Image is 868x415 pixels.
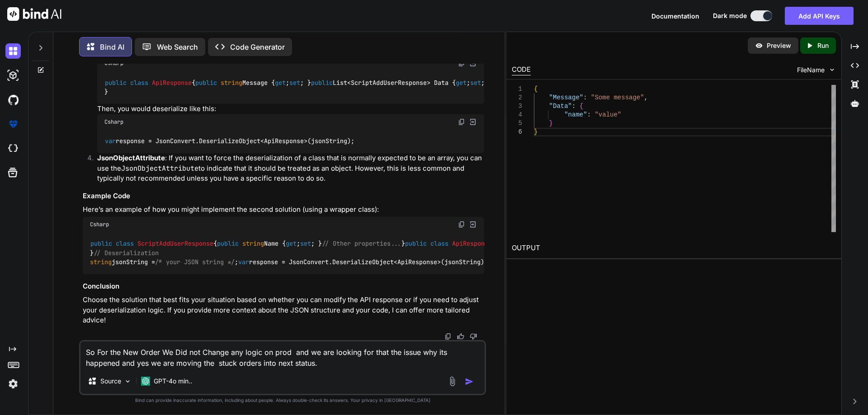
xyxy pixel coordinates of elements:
span: "Message" [549,94,583,101]
span: class [116,240,134,248]
span: ApiResponse [152,79,192,87]
strong: JsonObjectAttribute [97,154,165,162]
img: Pick Models [124,378,132,385]
h3: Example Code [83,191,484,201]
span: string [90,258,112,266]
span: } [534,128,538,135]
p: Preview [767,41,791,50]
span: class [130,79,148,87]
span: set [300,240,311,248]
img: cloudideIcon [5,141,21,156]
span: set [289,79,300,87]
span: Csharp [90,221,109,228]
span: Documentation [651,12,699,20]
span: get [286,240,297,248]
span: Csharp [104,60,123,67]
img: premium [5,117,21,132]
img: darkChat [5,43,21,59]
span: : [572,103,576,110]
span: public [90,240,112,248]
span: var [105,137,116,145]
div: 5 [512,119,522,128]
span: , [644,94,647,101]
div: CODE [512,65,531,75]
span: public [405,240,427,248]
div: 6 [512,128,522,136]
span: ScriptAddUserResponse [137,240,213,248]
img: GPT-4o mini [141,377,150,386]
p: Bind AI [100,42,124,52]
img: like [457,333,464,340]
span: set [470,79,481,87]
span: "value" [594,111,621,118]
img: Open in Browser [469,59,477,67]
img: copy [444,333,452,340]
div: 4 [512,111,522,119]
span: var [238,258,249,266]
button: Documentation [651,11,699,21]
div: 2 [512,93,522,102]
span: } [549,120,552,127]
div: 3 [512,102,522,111]
img: Open in Browser [469,220,477,228]
span: // Deserialization [94,249,159,257]
img: icon [465,377,474,386]
span: string [242,240,264,248]
span: public [311,79,333,87]
code: response = JsonConvert.DeserializeObject<ApiResponse>(jsonString); [104,136,355,146]
p: Web Search [157,42,198,52]
p: Choose the solution that best fits your situation based on whether you can modify the API respons... [83,295,484,326]
img: darkAi-studio [5,68,21,83]
span: ApiResponse [452,240,492,248]
span: public [195,79,217,87]
code: JsonObjectAttribute [121,164,198,173]
code: { Name { ; ; } } { Message { ; ; } List<ScriptAddUserResponse> Data { ; ; } } jsonString = ; resp... [90,239,792,267]
img: githubDark [5,92,21,107]
span: public [217,240,239,248]
span: : [583,94,587,101]
button: Add API Keys [785,7,854,25]
span: get [275,79,286,87]
p: Bind can provide inaccurate information, including about people. Always double-check its answers.... [79,397,486,404]
span: FileName [797,65,825,75]
span: Dark mode [713,11,747,20]
img: Open in Browser [469,118,477,126]
h2: OUTPUT [506,238,841,259]
span: "Some message" [591,94,644,101]
span: "name" [564,111,587,118]
img: copy [458,118,465,126]
code: { Message { ; ; } List<ScriptAddUserResponse> Data { ; ; } } [104,78,492,97]
img: preview [755,42,763,50]
span: get [456,79,467,87]
span: { [579,103,583,110]
h3: Conclusion [83,281,484,292]
span: "Data" [549,103,571,110]
div: 1 [512,85,522,93]
img: chevron down [828,66,836,74]
p: Source [100,377,121,386]
p: Here’s an example of how you might implement the second solution (using a wrapper class): [83,205,484,215]
img: Bind AI [7,7,61,21]
span: Csharp [104,118,123,126]
p: Code Generator [230,42,285,52]
img: settings [5,376,21,392]
p: Run [817,41,829,50]
p: GPT-4o min.. [154,377,192,386]
img: copy [458,221,465,228]
img: attachment [447,376,458,387]
span: public [105,79,127,87]
span: string [221,79,242,87]
textarea: So For the New Order We Did not Change any logic on prod and we are looking for that the issue wh... [80,341,485,368]
span: : [587,111,590,118]
p: Then, you would deserialize like this: [97,104,484,114]
p: : If you want to force the deserialization of a class that is normally expected to be an array, y... [97,153,484,184]
img: copy [458,60,465,67]
img: dislike [470,333,477,340]
span: // Other properties... [322,240,401,248]
span: { [534,85,538,93]
span: /* your JSON string */ [155,258,235,266]
span: class [430,240,448,248]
